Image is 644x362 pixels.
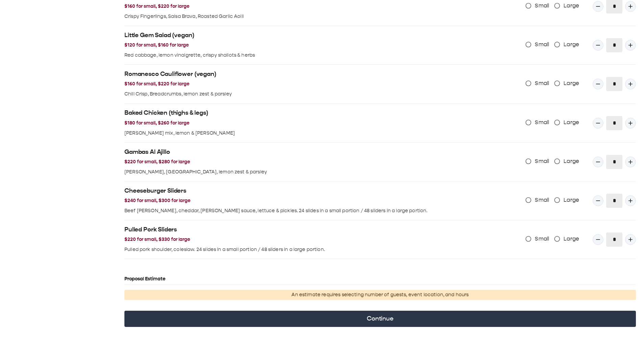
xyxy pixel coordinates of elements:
h3: $220 for small, $330 for large [124,236,463,243]
h3: Proposal Estimate [124,275,636,283]
span: Small [535,79,549,87]
span: Large [564,2,579,10]
p: Pulled pork shoulder, coleslaw. 24 slides in a small portion / 48 sliders in a large portion. [124,246,463,253]
span: Large [564,118,579,127]
div: Quantity Input [593,77,636,91]
span: Small [535,40,549,49]
h2: Pulled Pork Sliders [124,226,463,234]
h3: $180 for small, $260 for large [124,119,463,127]
span: Small [535,235,549,243]
h2: Cheeseburger Sliders [124,187,463,195]
h3: $120 for small, $160 for large [124,41,463,49]
p: Crispy Fingerlings, Salsa Brava, Roasted Garlic Aoili [124,13,463,20]
div: Quantity Input [593,38,636,52]
div: Quantity Input [593,116,636,130]
p: Beef [PERSON_NAME], cheddar, [PERSON_NAME] sauce, lettuce & pickles. 24 slides in a small portion... [124,207,463,215]
span: Large [564,235,579,243]
h2: Gambas Al Ajillo [124,148,463,156]
button: Continue [124,311,636,327]
span: Small [535,118,549,127]
span: Small [535,196,549,204]
span: Large [564,157,579,165]
div: Quantity Input [593,194,636,208]
p: Chili Crisp, Breadcrumbs, lemon zest & parsley [124,90,463,98]
p: An estimate requires selecting number of guests, event location, and hours [127,291,633,299]
h2: Little Gem Salad (vegan) [124,31,463,39]
span: Small [535,2,549,10]
p: Red cabbage, lemon vinaigrette, crispy shallots & herbs [124,52,463,59]
div: Quantity Input [593,155,636,169]
p: [PERSON_NAME] mix, lemon & [PERSON_NAME] [124,130,463,137]
h3: $160 for small, $220 for large [124,3,463,10]
h3: $240 for small, $300 for large [124,197,463,204]
span: Small [535,157,549,165]
span: Large [564,79,579,87]
span: Large [564,40,579,49]
h3: $160 for small, $220 for large [124,80,463,88]
h3: $220 for small, $280 for large [124,158,463,166]
span: Large [564,196,579,204]
h2: Baked Chicken (thighs & legs) [124,109,463,117]
h2: Romanesco Cauliflower (vegan) [124,70,463,78]
div: Quantity Input [593,232,636,247]
p: [PERSON_NAME], [GEOGRAPHIC_DATA], lemon zest & parsley [124,168,463,176]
